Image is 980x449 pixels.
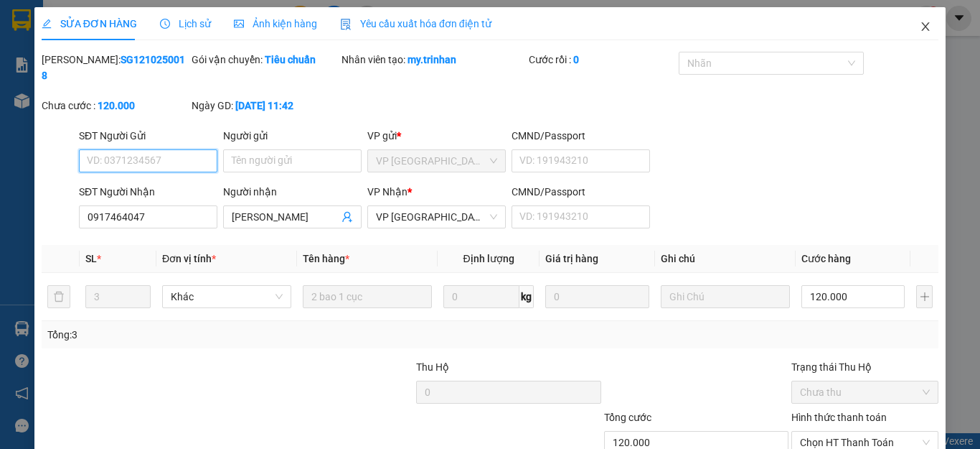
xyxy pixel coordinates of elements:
[235,100,293,111] b: [DATE] 11:42
[42,19,52,29] span: edit
[223,128,362,144] div: Người gửi
[340,18,491,29] span: Yêu cầu xuất hóa đơn điện tử
[303,285,432,308] input: VD: Bàn, Ghế
[545,285,649,308] input: 0
[85,253,97,264] span: SL
[512,128,650,144] div: CMND/Passport
[160,18,211,29] span: Lịch sử
[47,285,70,308] button: delete
[512,184,650,200] div: CMND/Passport
[340,19,352,30] img: icon
[42,52,189,83] div: [PERSON_NAME]:
[376,206,497,228] span: VP Sài Gòn
[47,327,380,343] div: Tổng: 3
[407,54,456,65] b: my.trinhan
[234,19,244,29] span: picture
[234,18,317,29] span: Ảnh kiện hàng
[42,98,189,114] div: Chưa cước :
[463,253,514,264] span: Định lượng
[801,253,851,264] span: Cước hàng
[519,285,534,308] span: kg
[192,98,339,114] div: Ngày GD:
[223,184,362,200] div: Người nhận
[192,52,339,68] div: Gói vận chuyển:
[416,361,449,373] span: Thu Hộ
[661,285,790,308] input: Ghi Chú
[303,253,349,264] span: Tên hàng
[171,286,283,307] span: Khác
[367,128,506,144] div: VP gửi
[79,184,217,200] div: SĐT Người Nhận
[791,412,887,423] label: Hình thức thanh toán
[367,186,407,198] span: VP Nhận
[98,100,135,111] b: 120.000
[79,128,217,144] div: SĐT Người Gửi
[655,245,796,273] th: Ghi chú
[376,150,497,172] span: VP Sài Gòn
[42,18,137,29] span: SỬA ĐƠN HÀNG
[341,211,353,223] span: user-add
[916,285,933,308] button: plus
[573,54,579,65] b: 0
[545,253,598,264] span: Giá trị hàng
[160,19,170,29] span: clock-circle
[162,253,216,264] span: Đơn vị tính
[265,54,316,65] b: Tiêu chuẩn
[800,381,930,403] span: Chưa thu
[604,412,651,423] span: Tổng cước
[791,359,938,375] div: Trạng thái Thu Hộ
[920,21,931,32] span: close
[905,7,946,47] button: Close
[529,52,676,68] div: Cước rồi :
[341,52,526,68] div: Nhân viên tạo:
